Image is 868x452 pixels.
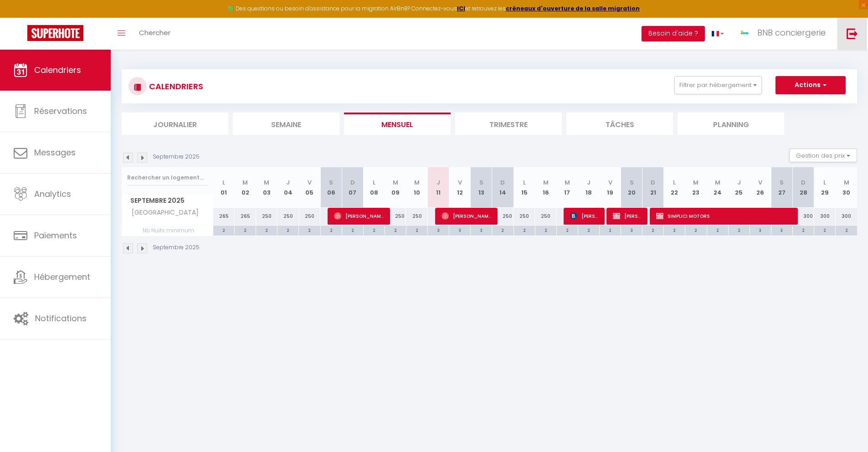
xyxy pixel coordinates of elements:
[630,178,634,187] abbr: S
[299,208,320,225] div: 250
[514,208,535,225] div: 250
[385,208,406,225] div: 250
[506,5,640,12] a: créneaux d'ouverture de la salle migration
[458,178,462,187] abbr: V
[642,167,664,208] th: 21
[213,208,235,225] div: 265
[277,167,299,208] th: 04
[34,188,71,200] span: Analytics
[414,178,420,187] abbr: M
[535,226,556,234] div: 2
[535,167,556,208] th: 16
[844,178,849,187] abbr: M
[122,194,213,207] span: Septembre 2025
[771,167,792,208] th: 27
[235,208,256,225] div: 265
[656,207,792,225] span: SIMPLICI MOTORS
[342,167,363,208] th: 07
[235,226,256,234] div: 2
[222,178,225,187] abbr: L
[34,64,81,76] span: Calendriers
[608,178,612,187] abbr: V
[406,167,427,208] th: 10
[578,167,599,208] th: 18
[587,178,591,187] abbr: J
[685,226,706,234] div: 2
[153,243,200,252] p: Septembre 2025
[457,5,465,12] a: ICI
[750,167,771,208] th: 26
[132,18,177,50] a: Chercher
[814,208,836,225] div: 300
[406,208,427,225] div: 250
[621,167,642,208] th: 20
[213,226,234,234] div: 2
[242,178,248,187] abbr: M
[789,149,857,162] button: Gestion des prix
[793,226,814,234] div: 2
[758,178,762,187] abbr: V
[737,178,741,187] abbr: J
[566,113,673,135] li: Tâches
[707,167,728,208] th: 24
[642,26,705,41] button: Besoin d'aide ?
[492,167,514,208] th: 14
[792,167,814,208] th: 28
[814,226,835,234] div: 2
[406,226,427,234] div: 2
[471,226,492,234] div: 3
[757,27,826,38] span: BNB conciergerie
[449,226,470,234] div: 3
[792,208,814,225] div: 300
[385,226,406,234] div: 2
[27,25,83,41] img: Super Booking
[600,226,621,234] div: 2
[836,226,857,234] div: 2
[147,76,203,97] h3: CALENDRIERS
[479,178,483,187] abbr: S
[127,169,208,186] input: Rechercher un logement...
[492,208,514,225] div: 250
[256,226,277,234] div: 2
[428,226,449,234] div: 3
[34,147,76,158] span: Messages
[514,226,535,234] div: 2
[471,167,492,208] th: 13
[814,167,836,208] th: 29
[599,167,621,208] th: 19
[34,105,87,117] span: Réservations
[286,178,290,187] abbr: J
[556,167,578,208] th: 17
[264,178,269,187] abbr: M
[437,178,440,187] abbr: J
[771,226,792,234] div: 3
[829,411,861,445] iframe: Chat
[277,208,299,225] div: 250
[373,178,375,187] abbr: L
[455,113,562,135] li: Trimestre
[256,167,277,208] th: 03
[277,226,298,234] div: 2
[235,167,256,208] th: 02
[570,207,599,225] span: [PERSON_NAME]
[122,226,213,236] span: Nb Nuits minimum
[492,226,513,234] div: 2
[233,113,339,135] li: Semaine
[428,167,449,208] th: 11
[738,26,751,40] img: ...
[678,113,784,135] li: Planning
[123,208,201,218] span: [GEOGRAPHIC_DATA]
[350,178,355,187] abbr: D
[715,178,720,187] abbr: M
[256,208,277,225] div: 250
[836,208,857,225] div: 300
[363,167,385,208] th: 08
[836,167,857,208] th: 30
[393,178,398,187] abbr: M
[153,153,200,161] p: Septembre 2025
[801,178,806,187] abbr: D
[342,226,363,234] div: 2
[449,167,471,208] th: 12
